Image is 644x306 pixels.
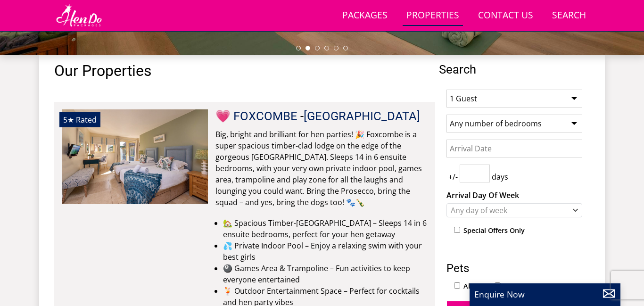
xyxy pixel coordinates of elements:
[223,263,428,285] li: 🎱 Games Area & Trampoline – Fun activities to keep everyone entertained
[403,5,463,26] a: Properties
[76,115,97,125] span: Rated
[63,115,74,125] span: 💗 FOXCOMBE has a 5 star rating under the Quality in Tourism Scheme
[304,109,420,123] a: [GEOGRAPHIC_DATA]
[446,171,460,182] span: +/-
[446,190,582,201] label: Arrival Day Of Week
[446,262,582,274] h3: Pets
[215,109,297,123] a: 💗 FOXCOMBE
[439,63,590,76] span: Search
[54,4,104,27] img: Hen Do Packages
[548,5,590,26] a: Search
[504,281,545,291] label: Not Allowed
[474,288,616,300] p: Enquire Now
[463,281,490,291] label: Allowed
[446,140,582,157] input: Arrival Date
[215,129,428,208] p: Big, bright and brilliant for hen parties! 🎉 Foxcombe is a super spacious timber-clad lodge on th...
[474,5,537,26] a: Contact Us
[339,5,391,26] a: Packages
[54,63,435,79] h1: Our Properties
[223,217,428,240] li: 🏡 Spacious Timber-[GEOGRAPHIC_DATA] – Sleeps 14 in 6 ensuite bedrooms, perfect for your hen getaway
[490,171,510,182] span: days
[448,205,570,215] div: Any day of week
[446,203,582,217] div: Combobox
[62,109,208,204] a: 5★ Rated
[300,109,420,123] span: -
[223,240,428,263] li: 💦 Private Indoor Pool – Enjoy a relaxing swim with your best girls
[463,225,525,236] label: Special Offers Only
[62,109,208,204] img: open-uri20250321-4642-4csm6b.original.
